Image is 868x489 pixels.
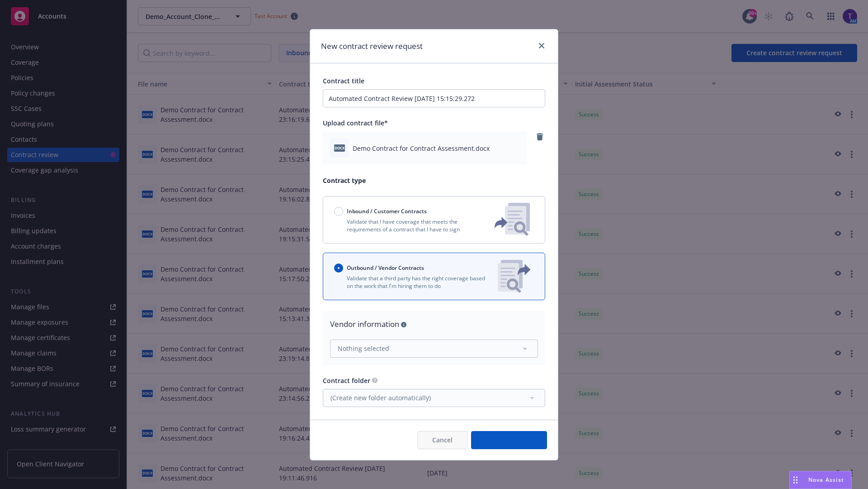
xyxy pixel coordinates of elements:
span: Demo Contract for Contract Assessment.docx [353,144,490,153]
span: Contract folder [323,376,370,385]
h1: New contract review request [321,40,423,52]
span: Outbound / Vendor Contracts [347,264,424,272]
p: Contract type [323,176,545,185]
button: Nothing selected [330,340,538,358]
span: Cancel [432,436,453,444]
button: Outbound / Vendor ContractsValidate that a third party has the right coverage based on the work t... [323,253,545,300]
span: Nothing selected [338,344,389,353]
div: Drag to move [790,471,801,489]
span: Nova Assist [808,476,844,484]
p: Validate that a third party has the right coverage based on the work that I'm hiring them to do [334,274,491,290]
span: docx [334,144,345,151]
span: Contract title [323,77,364,85]
div: Vendor information [330,318,538,330]
span: Create request [486,436,532,444]
p: Validate that I have coverage that meets the requirements of a contract that I have to sign [334,218,480,233]
span: Inbound / Customer Contracts [347,207,427,215]
a: close [536,40,547,51]
button: (Create new folder automatically) [323,389,545,407]
input: Outbound / Vendor Contracts [334,264,343,273]
button: Create request [471,431,547,449]
span: Upload contract file* [323,119,388,127]
input: Enter a title for this contract [323,89,545,107]
button: Nova Assist [789,471,852,489]
button: Cancel [417,431,467,449]
input: Inbound / Customer Contracts [334,207,343,216]
button: Inbound / Customer ContractsValidate that I have coverage that meets the requirements of a contra... [323,196,545,244]
a: remove [534,131,545,142]
span: (Create new folder automatically) [330,393,431,403]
